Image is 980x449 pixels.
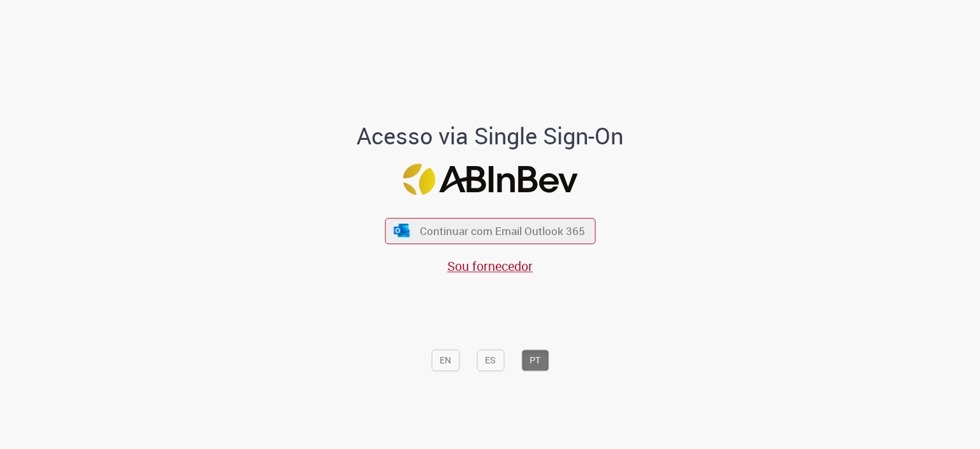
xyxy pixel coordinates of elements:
[393,224,411,237] img: ícone Azure/Microsoft 360
[313,123,667,149] h1: Acesso via Single Sign-On
[521,350,549,372] button: PT
[420,224,585,238] span: Continuar com Email Outlook 365
[447,257,533,275] a: Sou fornecedor
[385,218,595,244] button: ícone Azure/Microsoft 360 Continuar com Email Outlook 365
[403,164,577,195] img: Logo ABInBev
[477,350,504,372] button: ES
[431,350,459,372] button: EN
